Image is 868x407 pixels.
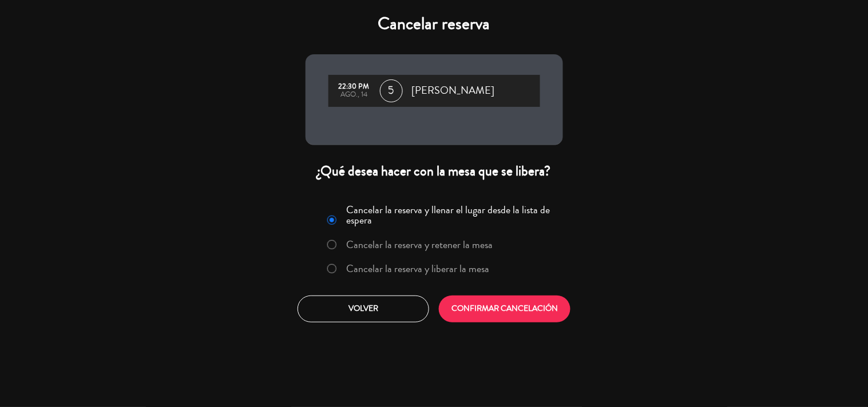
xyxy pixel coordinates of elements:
div: ¿Qué desea hacer con la mesa que se libera? [306,162,563,180]
span: 5 [380,79,403,102]
label: Cancelar la reserva y retener la mesa [346,240,493,250]
button: Volver [298,296,429,322]
button: CONFIRMAR CANCELACIÓN [439,296,570,322]
div: ago., 14 [334,91,374,99]
h4: Cancelar reserva [306,14,563,34]
span: [PERSON_NAME] [412,82,495,99]
label: Cancelar la reserva y liberar la mesa [346,264,489,274]
div: 22:30 PM [334,83,374,91]
label: Cancelar la reserva y llenar el lugar desde la lista de espera [346,205,556,225]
